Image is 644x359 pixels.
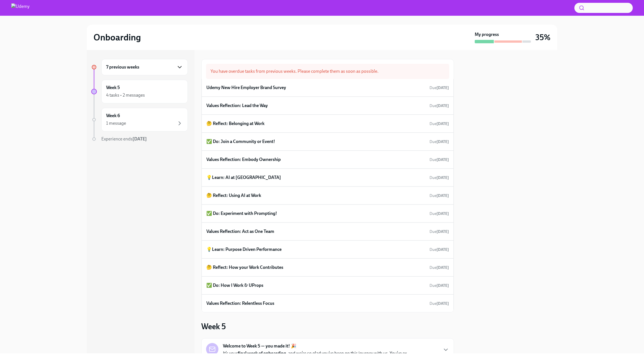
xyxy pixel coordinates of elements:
[206,85,286,91] h6: Udemy New Hire Employer Brand Survey
[91,108,188,131] a: Week 61 message
[430,175,449,180] span: August 16th, 2025 11:00
[106,85,120,91] h6: Week 5
[206,299,449,308] a: Values Reflection: Relentless FocusDue[DATE]
[430,157,449,162] span: Due
[430,301,449,306] span: Due
[206,137,449,146] a: ✅ Do: Join a Community or Event!Due[DATE]
[206,101,449,110] a: Values Reflection: Lead the WayDue[DATE]
[206,119,449,128] a: 🤔 Reflect: Belonging at WorkDue[DATE]
[223,350,410,356] p: It’s your , and we’re so glad you’ve been on this journey with us. You’ve ex...
[101,136,147,142] span: Experience ends
[437,283,449,288] strong: [DATE]
[206,174,281,181] h6: 💡Learn: AI at [GEOGRAPHIC_DATA]
[430,301,449,306] span: August 25th, 2025 11:00
[430,283,449,288] span: Due
[437,265,449,270] strong: [DATE]
[437,211,449,216] strong: [DATE]
[201,321,226,331] h3: Week 5
[206,300,274,306] h6: Values Reflection: Relentless Focus
[430,211,449,216] span: Due
[430,265,449,270] span: Due
[430,139,449,144] span: Due
[206,103,268,109] h6: Values Reflection: Lead the Way
[430,139,449,144] span: August 9th, 2025 11:00
[206,191,449,200] a: 🤔 Reflect: Using AI at WorkDue[DATE]
[437,301,449,306] strong: [DATE]
[437,175,449,180] strong: [DATE]
[437,229,449,234] strong: [DATE]
[206,245,449,254] a: 💡Learn: Purpose Driven PerformanceDue[DATE]
[430,121,449,126] span: August 9th, 2025 11:00
[430,175,449,180] span: Due
[206,227,449,236] a: Values Reflection: Act as One TeamDue[DATE]
[106,64,139,70] h6: 7 previous weeks
[430,193,449,198] span: August 16th, 2025 11:00
[206,281,449,290] a: ✅ Do: How I Work & UPropsDue[DATE]
[223,343,296,349] strong: Welcome to Week 5 — you made it! 🎉
[437,247,449,252] strong: [DATE]
[206,173,449,182] a: 💡Learn: AI at [GEOGRAPHIC_DATA]Due[DATE]
[11,3,29,12] img: Udemy
[106,120,126,126] div: 1 message
[535,32,551,42] h3: 35%
[437,103,449,108] strong: [DATE]
[206,210,277,217] h6: ✅ Do: Experiment with Prompting!
[101,59,188,75] div: 7 previous weeks
[206,209,449,218] a: ✅ Do: Experiment with Prompting!Due[DATE]
[437,139,449,144] strong: [DATE]
[430,193,449,198] span: Due
[206,64,449,79] div: You have overdue tasks from previous weeks. Please complete them as soon as possible.
[206,155,449,164] a: Values Reflection: Embody OwnershipDue[DATE]
[206,192,261,199] h6: 🤔 Reflect: Using AI at Work
[430,85,449,90] span: August 2nd, 2025 11:00
[91,80,188,103] a: Week 54 tasks • 2 messages
[430,121,449,126] span: Due
[206,83,449,92] a: Udemy New Hire Employer Brand SurveyDue[DATE]
[430,85,449,90] span: Due
[437,85,449,90] strong: [DATE]
[430,229,449,234] span: August 19th, 2025 11:00
[430,247,449,252] span: Due
[430,103,449,108] span: August 4th, 2025 11:00
[133,136,147,142] strong: [DATE]
[437,193,449,198] strong: [DATE]
[206,264,283,271] h6: 🤔 Reflect: How your Work Contributes
[93,32,141,43] h2: Onboarding
[206,121,264,127] h6: 🤔 Reflect: Belonging at Work
[206,228,274,235] h6: Values Reflection: Act as One Team
[206,138,275,145] h6: ✅ Do: Join a Community or Event!
[430,229,449,234] span: Due
[475,31,499,38] strong: My progress
[206,156,281,163] h6: Values Reflection: Embody Ownership
[206,263,449,272] a: 🤔 Reflect: How your Work ContributesDue[DATE]
[238,351,286,356] strong: final week of onboarding
[206,282,263,288] h6: ✅ Do: How I Work & UProps
[106,113,120,119] h6: Week 6
[430,103,449,108] span: Due
[437,157,449,162] strong: [DATE]
[430,157,449,162] span: August 10th, 2025 11:00
[430,211,449,216] span: August 16th, 2025 11:00
[430,247,449,252] span: August 23rd, 2025 11:00
[106,92,145,98] div: 4 tasks • 2 messages
[206,246,282,253] h6: 💡Learn: Purpose Driven Performance
[437,121,449,126] strong: [DATE]
[430,283,449,288] span: August 23rd, 2025 11:00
